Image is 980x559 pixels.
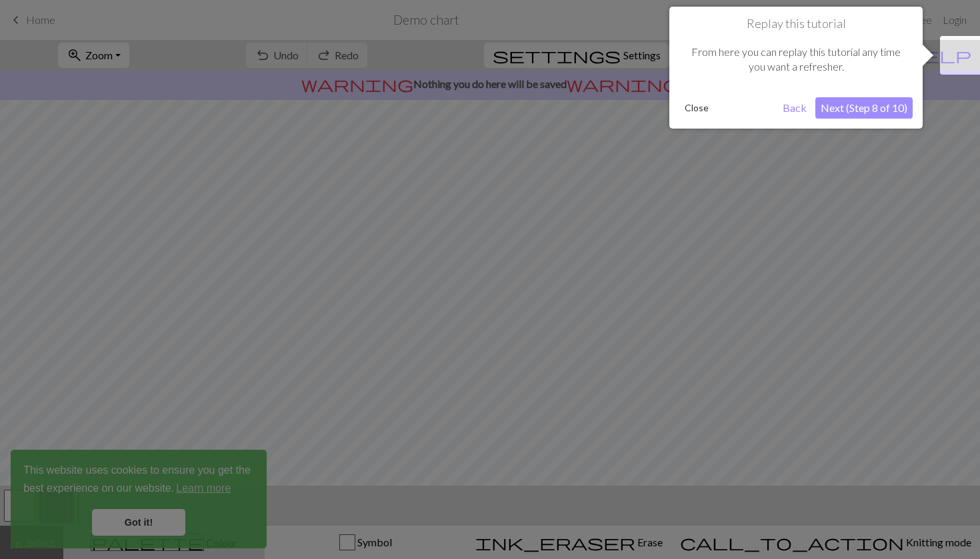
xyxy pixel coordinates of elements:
[679,98,714,118] button: Close
[815,97,913,119] button: Next (Step 8 of 10)
[777,97,812,119] button: Back
[679,31,913,88] div: From here you can replay this tutorial any time you want a refresher.
[669,7,923,129] div: Replay this tutorial
[679,17,913,31] h1: Replay this tutorial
